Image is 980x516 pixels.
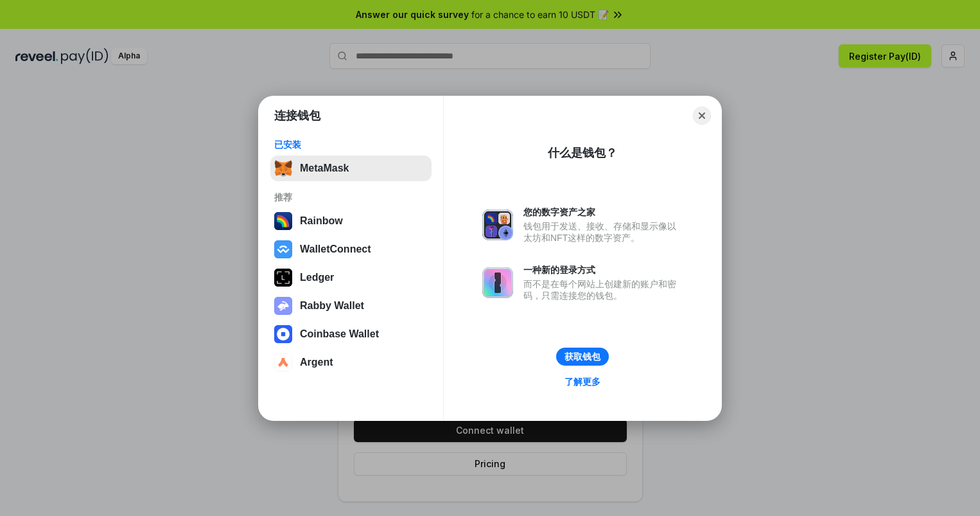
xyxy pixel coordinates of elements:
div: 已安装 [274,139,428,150]
div: Ledger [300,272,334,283]
div: MetaMask [300,163,349,174]
img: svg+xml,%3Csvg%20xmlns%3D%22http%3A%2F%2Fwww.w3.org%2F2000%2Fsvg%22%20fill%3D%22none%22%20viewBox... [274,297,292,315]
div: WalletConnect [300,244,371,255]
a: 了解更多 [557,373,608,390]
button: MetaMask [270,156,432,181]
img: svg+xml,%3Csvg%20xmlns%3D%22http%3A%2F%2Fwww.w3.org%2F2000%2Fsvg%22%20width%3D%2228%22%20height%3... [274,269,292,287]
div: 推荐 [274,191,428,203]
div: 而不是在每个网站上创建新的账户和密码，只需连接您的钱包。 [523,278,683,301]
div: 获取钱包 [564,351,600,362]
button: 获取钱包 [556,348,609,366]
div: Coinbase Wallet [300,328,379,340]
div: 什么是钱包？ [548,145,617,161]
div: Rainbow [300,215,343,227]
div: 钱包用于发送、接收、存储和显示像以太坊和NFT这样的数字资产。 [523,220,683,244]
button: WalletConnect [270,236,432,262]
div: 了解更多 [564,376,600,387]
img: svg+xml,%3Csvg%20width%3D%2228%22%20height%3D%2228%22%20viewBox%3D%220%200%2028%2028%22%20fill%3D... [274,240,292,258]
img: svg+xml,%3Csvg%20width%3D%2228%22%20height%3D%2228%22%20viewBox%3D%220%200%2028%2028%22%20fill%3D... [274,353,292,371]
img: svg+xml,%3Csvg%20width%3D%22120%22%20height%3D%22120%22%20viewBox%3D%220%200%20120%20120%22%20fil... [274,212,292,230]
h1: 连接钱包 [274,108,320,123]
div: Argent [300,357,333,368]
button: Argent [270,350,432,375]
button: Rabby Wallet [270,293,432,319]
button: Coinbase Wallet [270,321,432,347]
img: svg+xml,%3Csvg%20xmlns%3D%22http%3A%2F%2Fwww.w3.org%2F2000%2Fsvg%22%20fill%3D%22none%22%20viewBox... [482,209,513,240]
button: Close [693,107,711,125]
img: svg+xml,%3Csvg%20width%3D%2228%22%20height%3D%2228%22%20viewBox%3D%220%200%2028%2028%22%20fill%3D... [274,325,292,343]
div: Rabby Wallet [300,300,364,312]
div: 一种新的登录方式 [523,264,683,276]
button: Ledger [270,265,432,290]
img: svg+xml,%3Csvg%20xmlns%3D%22http%3A%2F%2Fwww.w3.org%2F2000%2Fsvg%22%20fill%3D%22none%22%20viewBox... [482,267,513,298]
img: svg+xml,%3Csvg%20fill%3D%22none%22%20height%3D%2233%22%20viewBox%3D%220%200%2035%2033%22%20width%... [274,159,292,177]
button: Rainbow [270,208,432,234]
div: 您的数字资产之家 [523,206,683,218]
